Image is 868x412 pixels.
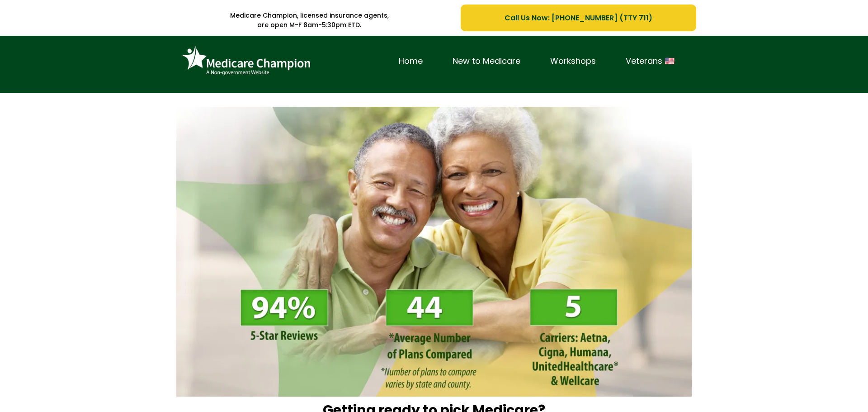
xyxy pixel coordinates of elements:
a: Call Us Now: 1-833-823-1990 (TTY 711) [461,5,696,31]
img: Brand Logo [179,43,314,80]
a: Workshops [535,54,611,68]
p: are open M-F 8am-5:30pm ETD. [172,20,447,30]
a: New to Medicare [438,54,535,68]
a: Home [384,54,438,68]
span: Call Us Now: [PHONE_NUMBER] (TTY 711) [505,12,652,24]
p: Medicare Champion, licensed insurance agents, [172,11,447,20]
a: Veterans 🇺🇸 [611,54,689,68]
